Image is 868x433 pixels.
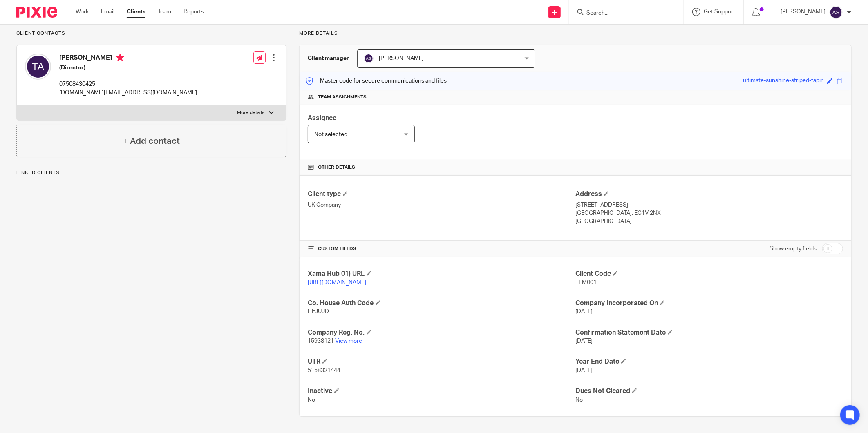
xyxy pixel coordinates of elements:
span: No [308,397,315,403]
h5: (Director) [59,64,197,72]
h4: Company Incorporated On [575,299,843,308]
p: Client contacts [16,30,286,37]
span: [DATE] [575,309,593,315]
p: More details [299,30,852,37]
span: [DATE] [575,338,593,344]
span: 5158321444 [308,368,340,373]
label: Show empty fields [770,245,817,253]
h4: UTR [308,357,575,366]
p: More details [237,109,265,116]
span: No [575,397,583,403]
h4: Client type [308,190,575,199]
h4: [PERSON_NAME] [59,54,197,64]
img: svg%3E [364,54,374,63]
span: [DATE] [575,368,593,373]
img: svg%3E [25,54,51,80]
span: 15938121 [308,338,334,344]
p: Master code for secure communications and files [306,77,447,85]
span: HFJUJD [308,309,329,315]
a: [URL][DOMAIN_NAME] [308,280,366,286]
p: Linked clients [16,170,286,176]
a: Clients [127,8,145,16]
div: ultimate-sunshine-striped-tapir [743,76,823,86]
a: Email [101,8,114,16]
p: 07508430425 [59,80,197,88]
h4: Dues Not Cleared [575,387,843,395]
span: Team assignments [318,94,367,100]
h4: Company Reg. No. [308,328,575,337]
p: [PERSON_NAME] [781,8,825,16]
img: svg%3E [830,6,843,19]
h4: CUSTOM FIELDS [308,246,575,252]
h4: Xama Hub 01) URL [308,270,575,278]
a: Reports [183,8,204,16]
i: Primary [116,54,124,62]
h4: Client Code [575,270,843,278]
h4: Confirmation Statement Date [575,328,843,337]
a: Work [76,8,89,16]
h3: Client manager [308,54,349,62]
p: UK Company [308,201,575,209]
p: [DOMAIN_NAME][EMAIL_ADDRESS][DOMAIN_NAME] [59,89,197,97]
h4: + Add contact [123,135,180,147]
h4: Address [575,190,843,199]
img: Pixie [16,7,57,18]
p: [GEOGRAPHIC_DATA], EC1V 2NX [575,209,843,217]
a: View more [335,338,362,344]
p: [STREET_ADDRESS] [575,201,843,209]
span: Get Support [704,9,735,15]
span: Assignee [308,115,336,121]
p: [GEOGRAPHIC_DATA] [575,217,843,225]
span: TEM001 [575,280,597,286]
a: Team [158,8,171,16]
span: Other details [318,164,355,171]
input: Search [586,10,659,17]
h4: Co. House Auth Code [308,299,575,308]
span: Not selected [314,132,347,137]
h4: Inactive [308,387,575,395]
h4: Year End Date [575,357,843,366]
span: [PERSON_NAME] [379,56,424,61]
